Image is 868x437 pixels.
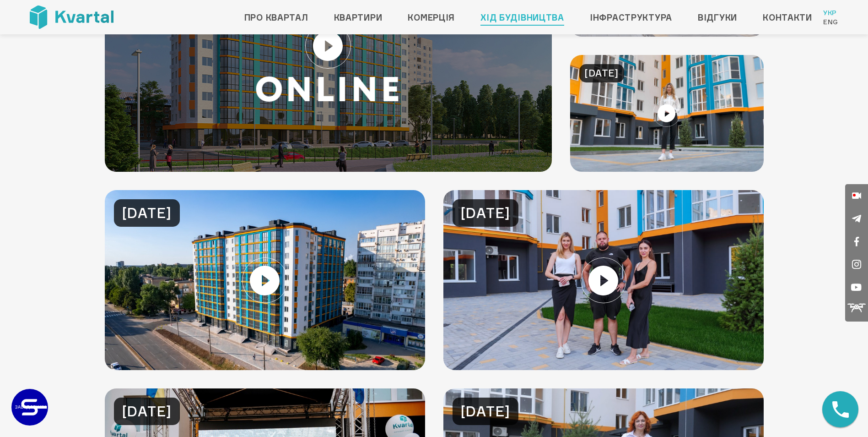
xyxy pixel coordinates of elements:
img: Безмежно пишатися добудованим ЖК KVARTAL – це коли не можеш зупинитися говорити про це у соцмережах. [105,190,425,371]
a: Відгуки [698,10,737,25]
a: ЗАБУДОВНИК [11,389,48,426]
a: Про квартал [244,10,308,25]
img: Welcome до нашого шоуруму у ЖК KVARTAL! [570,55,764,172]
a: Квартири [334,10,383,25]
a: Eng [823,17,838,27]
a: Комерція [408,10,455,25]
img: Kvartal [30,5,113,29]
a: Хід будівництва [480,10,564,25]
text: ЗАБУДОВНИК [15,404,46,410]
a: Укр [823,8,838,17]
a: Контакти [763,10,812,25]
a: Інфраструктура [590,10,672,25]
img: Час знайомитись з власною квартирою! [443,190,764,371]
